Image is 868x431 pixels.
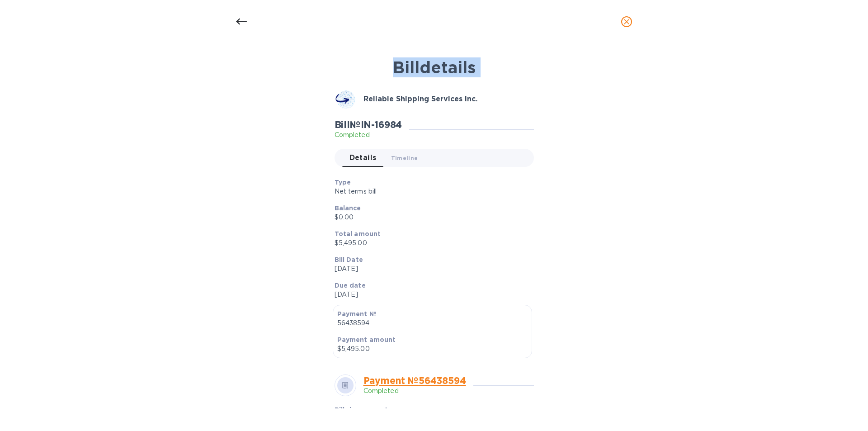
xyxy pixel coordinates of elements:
[335,187,527,196] p: Net terms bill
[335,204,361,212] b: Balance
[335,290,527,299] p: [DATE]
[363,95,477,103] b: Reliable Shipping Services Inc.
[335,406,388,413] b: Bills in payment
[335,130,402,140] p: Completed
[349,152,377,164] span: Details
[335,213,527,222] p: $0.00
[335,264,527,274] p: [DATE]
[335,179,351,186] b: Type
[616,11,637,33] button: close
[337,344,528,354] p: $5,495.00
[391,153,418,163] span: Timeline
[337,336,396,343] b: Payment amount
[393,57,476,77] b: Bill details
[337,310,377,317] b: Payment №
[335,119,402,130] h2: Bill № IN-16984
[335,256,363,263] b: Bill Date
[363,375,466,386] a: Payment № 56438594
[337,318,528,328] p: 56438594
[363,386,466,396] p: Completed
[335,282,366,289] b: Due date
[335,238,527,248] p: $5,495.00
[335,230,381,237] b: Total amount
